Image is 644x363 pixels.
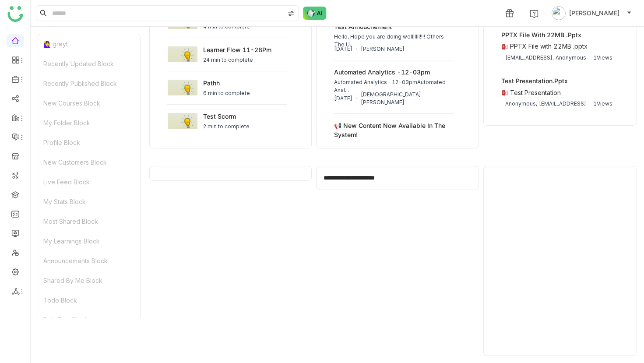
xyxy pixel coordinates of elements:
[334,95,352,102] div: [DATE]
[38,93,140,113] div: New Courses Block
[334,67,430,77] div: Automated Analytics -12-03pm
[38,290,140,310] div: Todo Block
[38,34,140,54] div: 🙋‍♀️ greyt
[203,56,271,64] div: 24 min to complete
[539,100,586,108] div: [EMAIL_ADDRESS]
[203,45,271,54] div: Learner Flow 11-28Pm
[501,30,581,39] div: PPTX File with 22MB .pptx
[593,100,612,107] span: 1 Views
[288,10,295,17] img: search-type.svg
[501,76,568,85] div: Test Presentation.pptx
[569,8,619,18] span: [PERSON_NAME]
[203,112,250,121] div: test scorm
[38,310,140,330] div: Rich Text Block
[38,251,140,271] div: Announcements Block
[38,152,140,172] div: New Customers Block
[552,6,566,20] img: avatar
[203,89,250,97] div: 6 min to complete
[38,211,140,231] div: Most Shared Block
[361,45,405,53] div: [PERSON_NAME]
[38,133,140,152] div: Profile Block
[334,45,352,53] div: [DATE]
[203,78,250,88] div: pathh
[510,89,561,96] div: Test Presentation
[38,113,140,133] div: My Folder Block
[505,100,537,108] div: Anonymous,
[361,91,454,106] div: [DEMOGRAPHIC_DATA][PERSON_NAME]
[303,7,327,20] img: ask-buddy-normal.svg
[38,192,140,211] div: My Stats Block
[38,271,140,290] div: Shared By Me Block
[556,54,586,62] div: Anonymous
[530,10,538,18] img: help.svg
[203,123,250,130] div: 2 min to complete
[501,89,508,96] img: pptx.svg
[505,54,554,62] div: [EMAIL_ADDRESS],
[510,42,588,50] div: PPTX File with 22MB .pptx
[38,231,140,251] div: My Learnings Block
[334,33,454,49] div: Hello, Hope you are doing welllllll!!!! Others The U...
[334,78,454,94] div: Automated Analytics -12-03pmAutomated Anal...
[38,172,140,192] div: Live Feed Block
[501,43,508,50] img: pptx.svg
[38,74,140,93] div: Recently Published Block
[593,54,612,61] span: 1 Views
[334,121,454,139] div: 📢 New Content Now Available in the System!
[7,6,23,22] img: logo
[38,54,140,74] div: Recently Updated Block
[550,6,633,20] button: [PERSON_NAME]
